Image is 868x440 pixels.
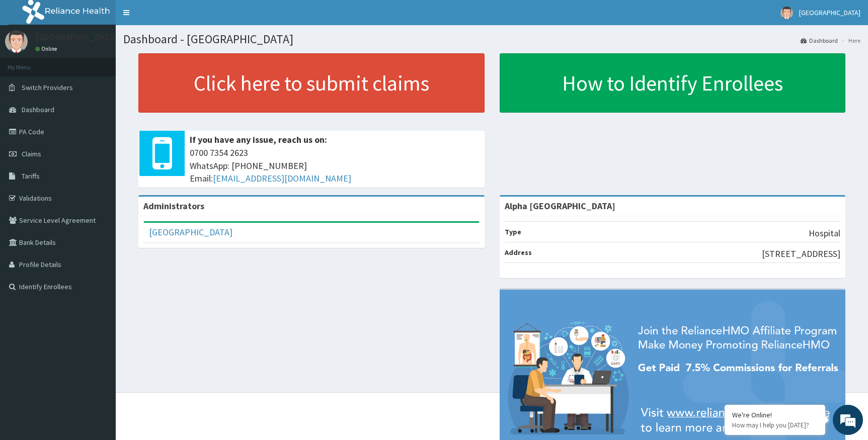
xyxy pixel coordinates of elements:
a: [GEOGRAPHIC_DATA] [149,226,232,238]
span: 0700 7354 2623 WhatsApp: [PHONE_NUMBER] Email: [190,146,480,185]
img: User Image [780,7,793,19]
span: Claims [22,149,41,158]
a: How to Identify Enrollees [500,53,846,113]
h1: Dashboard - [GEOGRAPHIC_DATA] [123,33,860,46]
p: Hospital [809,227,840,240]
b: Type [505,227,521,236]
li: Here [839,36,860,45]
a: [EMAIL_ADDRESS][DOMAIN_NAME] [213,172,351,184]
b: If you have any issue, reach us on: [190,134,327,145]
p: [GEOGRAPHIC_DATA] [35,33,118,42]
a: Dashboard [801,36,838,45]
span: [GEOGRAPHIC_DATA] [799,8,860,17]
div: We're Online! [732,410,818,419]
strong: Alpha [GEOGRAPHIC_DATA] [505,200,615,212]
a: Click here to submit claims [138,53,485,113]
p: [STREET_ADDRESS] [762,247,840,260]
a: Online [35,45,59,52]
img: User Image [5,30,28,53]
span: Switch Providers [22,83,73,92]
b: Address [505,248,532,257]
p: How may I help you today? [732,421,818,429]
b: Administrators [143,200,204,212]
span: Tariffs [22,171,40,181]
span: Dashboard [22,105,54,114]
